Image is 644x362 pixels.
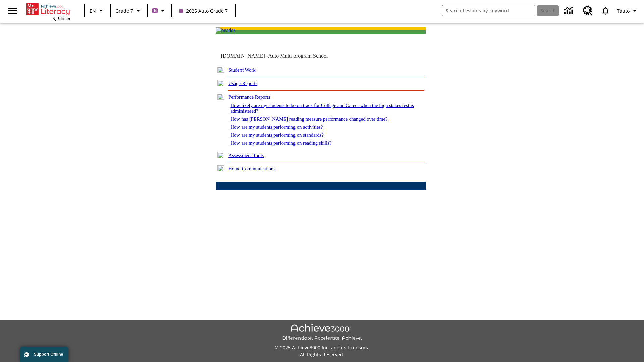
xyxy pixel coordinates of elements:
[90,7,96,14] span: EN
[560,2,579,20] a: Data Center
[230,116,387,122] a: How has [PERSON_NAME] reading measure performance changed over time?
[217,67,224,73] img: plus.gif
[617,7,630,14] span: Tauto
[614,5,641,17] button: Profile/Settings
[268,53,328,59] nobr: Auto Multi program School
[282,324,362,341] img: Achieve3000 Differentiate Accelerate Achieve
[113,5,145,17] button: Grade: Grade 7, Select a grade
[579,2,597,20] a: Resource Center, Will open in new tab
[597,2,614,19] a: Notifications
[228,153,264,158] a: Assessment Tools
[217,94,224,100] img: minus.gif
[228,94,270,100] a: Performance Reports
[230,140,331,146] a: How are my students performing on reading skills?
[221,53,344,59] td: [DOMAIN_NAME] -
[3,1,22,21] button: Open side menu
[230,132,324,138] a: How are my students performing on standards?
[115,7,133,14] span: Grade 7
[230,124,323,130] a: How are my students performing on activities?
[228,81,257,86] a: Usage Reports
[20,347,68,362] button: Support Offline
[150,5,169,17] button: Boost Class color is purple. Change class color
[34,352,63,357] span: Support Offline
[442,5,535,16] input: search field
[26,2,70,21] div: Home
[230,103,414,114] a: How likely are my students to be on track for College and Career when the high stakes test is adm...
[217,80,224,86] img: plus.gif
[228,67,255,73] a: Student Work
[216,27,235,34] img: header
[228,166,275,171] a: Home Communications
[179,7,228,14] span: 2025 Auto Grade 7
[217,152,224,158] img: plus.gif
[154,6,157,15] span: B
[87,5,108,17] button: Language: EN, Select a language
[217,165,224,171] img: plus.gif
[52,16,70,21] span: NJ Edition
